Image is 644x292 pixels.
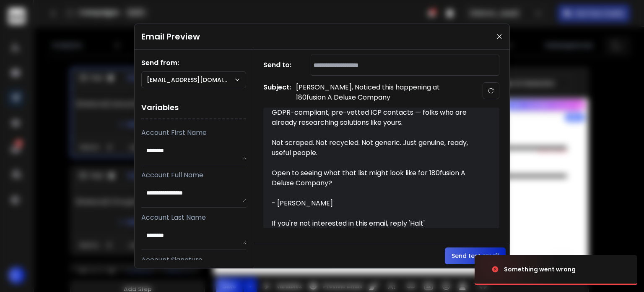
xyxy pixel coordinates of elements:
div: Open to seeing what that list might look like for 180fusion A Deluxe Company? [272,168,481,188]
p: [EMAIL_ADDRESS][DOMAIN_NAME] [147,76,234,84]
p: [PERSON_NAME], Noticed this happening at 180fusion A Deluxe Company [296,82,464,103]
div: If you're not interested in this email, reply 'Halt' [272,218,481,229]
p: Account Last Name [141,213,246,223]
button: Send test email [445,247,506,264]
p: Account First Name [141,128,246,138]
p: Account Signature [141,255,246,265]
h1: Subject: [263,82,291,103]
p: Account Full Name [141,170,246,180]
img: image [475,247,558,292]
div: Something went wrong [504,265,576,274]
div: We help Senior Marketing Consultant's teams like yours obtain GDPR-compliant, pre-vetted ICP cont... [272,97,481,128]
h1: Variables [141,97,246,119]
h1: Email Preview [141,31,200,42]
h1: Send to: [263,60,297,70]
div: Not scraped. Not recycled. Not generic. Just genuine, ready, useful people. [272,138,481,158]
h1: Send from: [141,58,246,68]
div: - [PERSON_NAME] [272,198,481,208]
